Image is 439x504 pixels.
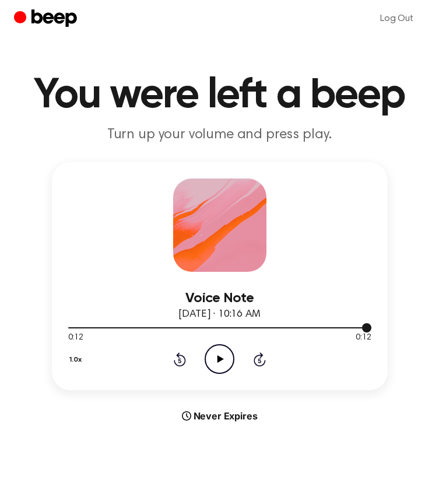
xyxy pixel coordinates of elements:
[14,8,80,30] a: Beep
[52,409,388,423] div: Never Expires
[356,332,371,344] span: 0:12
[68,290,371,306] h3: Voice Note
[178,309,260,320] span: [DATE] · 10:16 AM
[68,332,83,344] span: 0:12
[14,126,425,143] p: Turn up your volume and press play.
[68,350,86,370] button: 1.0x
[368,5,425,33] a: Log Out
[14,75,425,117] h1: You were left a beep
